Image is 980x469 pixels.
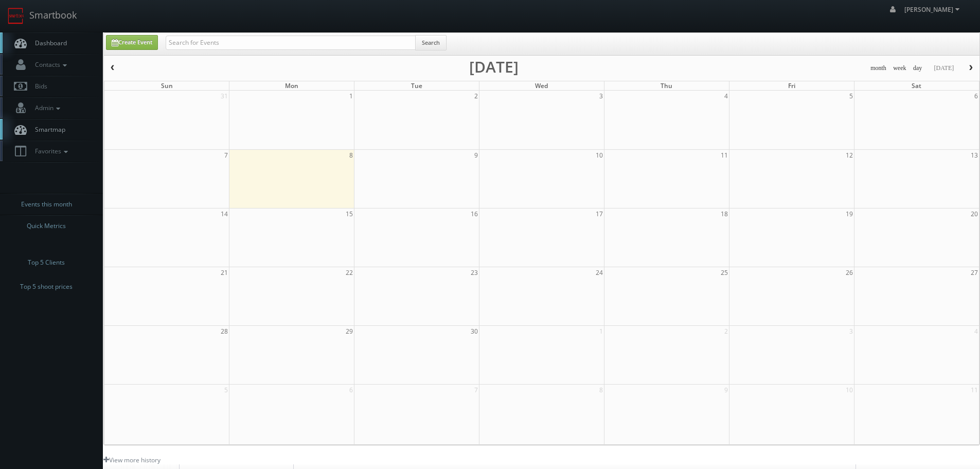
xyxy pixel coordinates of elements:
h2: [DATE] [469,62,519,72]
span: Tue [411,81,422,90]
span: 21 [220,267,229,278]
span: 13 [970,150,979,161]
span: 1 [598,326,604,337]
span: 3 [598,91,604,101]
span: 24 [595,267,604,278]
span: 27 [970,267,979,278]
span: 26 [845,267,854,278]
span: 9 [473,150,479,161]
span: 29 [345,326,354,337]
span: 5 [223,385,229,395]
span: 28 [220,326,229,337]
span: Quick Metrics [27,221,66,231]
span: Bids [30,82,47,91]
span: Admin [30,103,63,112]
span: 19 [845,209,854,219]
span: Contacts [30,60,69,69]
span: 7 [223,150,229,161]
button: month [867,62,890,75]
span: 17 [595,209,604,219]
span: 31 [220,91,229,101]
span: 12 [845,150,854,161]
span: 2 [473,91,479,101]
span: 2 [723,326,729,337]
img: smartbook-logo.png [8,8,24,24]
span: Mon [285,81,298,90]
button: [DATE] [930,62,957,75]
span: 30 [470,326,479,337]
button: week [889,62,910,75]
span: 6 [973,91,979,101]
span: Fri [788,81,795,90]
span: 23 [470,267,479,278]
span: 5 [848,91,854,101]
button: Search [415,35,447,50]
span: Wed [535,81,548,90]
span: 18 [720,209,729,219]
a: View more history [103,456,161,464]
span: 25 [720,267,729,278]
span: Thu [661,81,672,90]
span: 15 [345,209,354,219]
span: 10 [845,385,854,395]
span: 4 [973,326,979,337]
span: 4 [723,91,729,101]
span: [PERSON_NAME] [904,5,963,14]
span: 22 [345,267,354,278]
a: Create Event [106,35,158,50]
span: Sun [161,81,173,90]
span: Top 5 Clients [28,257,65,268]
span: Smartmap [30,125,65,134]
span: Top 5 shoot prices [20,282,73,292]
span: Favorites [30,147,70,155]
span: 8 [348,150,354,161]
span: Dashboard [30,39,67,47]
span: 6 [348,385,354,395]
span: 16 [470,209,479,219]
span: 7 [473,385,479,395]
span: 10 [595,150,604,161]
span: 11 [970,385,979,395]
span: 9 [723,385,729,395]
span: 20 [970,209,979,219]
span: 11 [720,150,729,161]
span: 3 [848,326,854,337]
button: day [910,62,926,75]
span: Events this month [21,199,72,210]
span: 8 [598,385,604,395]
span: Sat [912,81,921,90]
span: 1 [348,91,354,101]
input: Search for Events [166,36,416,50]
span: 14 [220,209,229,219]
